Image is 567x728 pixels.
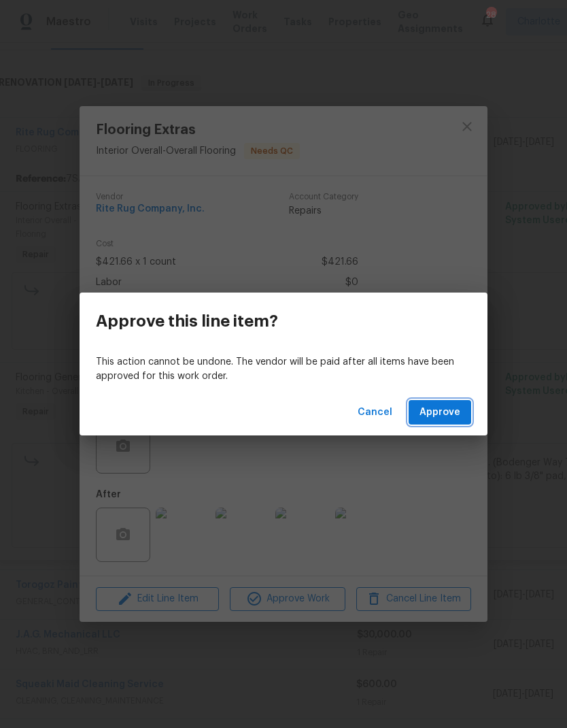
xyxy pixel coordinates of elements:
[352,400,398,425] button: Cancel
[358,404,392,421] span: Cancel
[409,400,471,425] button: Approve
[419,404,460,421] span: Approve
[96,355,471,384] p: This action cannot be undone. The vendor will be paid after all items have been approved for this...
[96,312,278,331] h3: Approve this line item?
